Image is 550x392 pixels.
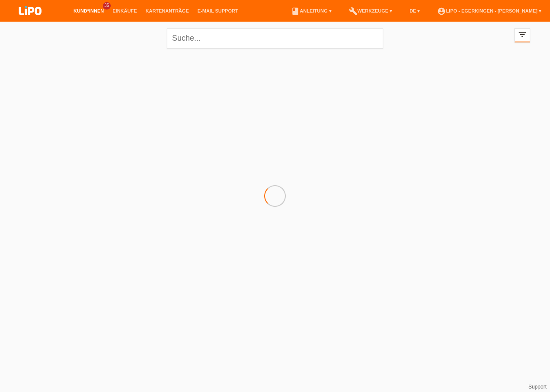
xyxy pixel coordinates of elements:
[103,2,111,10] span: 35
[433,8,546,13] a: account_circleLIPO - Egerkingen - [PERSON_NAME] ▾
[518,30,527,39] i: filter_list
[167,28,383,48] input: Suche...
[69,8,108,13] a: Kund*innen
[528,384,547,390] a: Support
[9,18,52,24] a: LIPO pay
[405,8,424,13] a: DE ▾
[437,7,446,16] i: account_circle
[291,7,300,16] i: book
[345,8,397,13] a: buildWerkzeuge ▾
[349,7,358,16] i: build
[141,8,193,13] a: Kartenanträge
[287,8,336,13] a: bookAnleitung ▾
[108,8,141,13] a: Einkäufe
[193,8,243,13] a: E-Mail Support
